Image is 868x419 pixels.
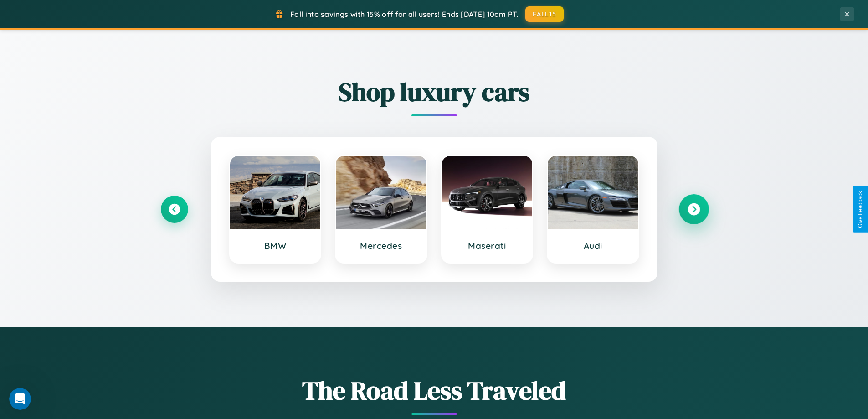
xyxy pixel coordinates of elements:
[525,6,564,22] button: FALL15
[557,240,629,251] h3: Audi
[451,240,524,251] h3: Maserati
[161,74,708,109] h2: Shop luxury cars
[161,373,708,408] h1: The Road Less Traveled
[239,240,312,251] h3: BMW
[345,240,417,251] h3: Mercedes
[290,10,519,19] span: Fall into savings with 15% off for all users! Ends [DATE] 10am PT.
[9,388,31,410] iframe: Intercom live chat
[857,191,863,228] div: Give Feedback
